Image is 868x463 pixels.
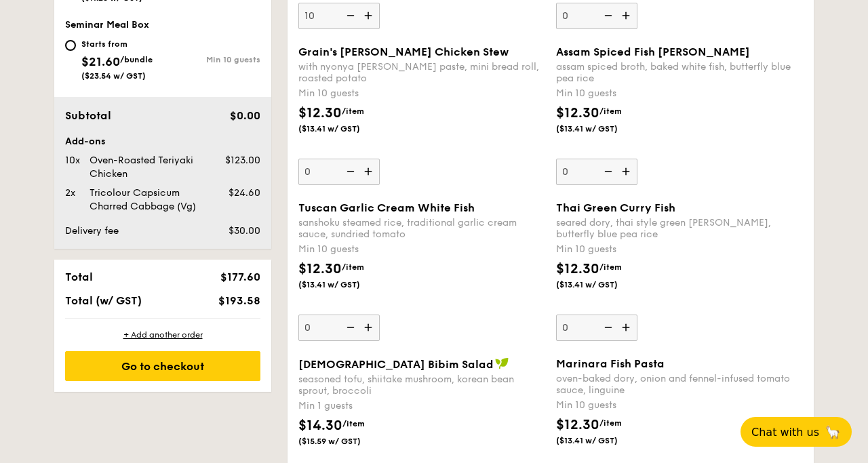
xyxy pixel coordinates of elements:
span: $193.58 [218,294,260,307]
input: Thai Green Curry Fishseared dory, thai style green [PERSON_NAME], butterfly blue pea riceMin 10 g... [556,315,637,341]
span: ($15.59 w/ GST) [298,436,391,447]
span: ($13.41 w/ GST) [298,279,391,290]
img: icon-add.58712e84.svg [359,315,380,340]
span: Assam Spiced Fish [PERSON_NAME] [556,45,750,58]
span: $12.30 [298,261,342,277]
span: $12.30 [556,105,599,121]
span: 🦙 [825,424,841,440]
span: /item [342,419,365,428]
span: Total [65,270,93,283]
img: icon-add.58712e84.svg [617,3,637,28]
span: $12.30 [298,105,342,121]
img: icon-reduce.1d2dbef1.svg [339,315,359,340]
span: Subtotal [65,109,111,122]
img: icon-reduce.1d2dbef1.svg [597,3,617,28]
span: /item [342,262,364,272]
span: $30.00 [229,225,260,237]
span: /item [599,262,622,272]
input: Tuscan Garlic Cream White Fishsanshoku steamed rice, traditional garlic cream sauce, sundried tom... [298,315,380,341]
span: Thai Green Curry Fish [556,201,675,214]
img: icon-add.58712e84.svg [617,315,637,340]
span: [DEMOGRAPHIC_DATA] Bibim Salad [298,358,494,371]
span: ($23.54 w/ GST) [81,71,146,81]
button: Chat with us🦙 [741,417,852,447]
img: icon-add.58712e84.svg [617,159,637,184]
img: icon-vegan.f8ff3823.svg [495,357,509,369]
img: icon-reduce.1d2dbef1.svg [597,315,617,340]
span: $177.60 [220,270,260,283]
div: Min 10 guests [556,87,803,100]
div: + Add another order [65,329,260,340]
div: sanshoku steamed rice, traditional garlic cream sauce, sundried tomato [298,217,545,240]
span: $24.60 [229,187,260,199]
span: ($13.41 w/ GST) [556,435,648,446]
span: Grain's [PERSON_NAME] Chicken Stew [298,45,509,58]
div: Min 10 guests [163,55,260,64]
span: $21.60 [81,54,120,69]
div: Min 10 guests [298,243,545,256]
div: oven-baked dory, onion and fennel-infused tomato sauce, linguine [556,373,803,396]
div: Min 1 guests [298,399,545,413]
img: icon-add.58712e84.svg [359,3,380,28]
div: Oven-Roasted Teriyaki Chicken [84,154,208,181]
img: icon-reduce.1d2dbef1.svg [597,159,617,184]
span: $0.00 [230,109,260,122]
img: icon-reduce.1d2dbef1.svg [339,159,359,184]
div: Tricolour Capsicum Charred Cabbage (Vg) [84,186,208,214]
span: /item [342,106,364,116]
input: Assam Spiced Fish [PERSON_NAME]assam spiced broth, baked white fish, butterfly blue pea riceMin 1... [556,159,637,185]
div: seasoned tofu, shiitake mushroom, korean bean sprout, broccoli [298,374,545,397]
div: Starts from [81,39,153,49]
span: ($13.41 w/ GST) [298,123,391,134]
span: Tuscan Garlic Cream White Fish [298,201,475,214]
input: Starts from$21.60/bundle($23.54 w/ GST)Min 10 guests [65,40,76,51]
div: 10x [60,154,84,167]
div: 2x [60,186,84,200]
span: Marinara Fish Pasta [556,357,665,370]
span: ($13.41 w/ GST) [556,123,648,134]
span: /bundle [120,55,153,64]
div: Min 10 guests [298,87,545,100]
input: ($13.41 w/ GST) [298,3,380,29]
div: Go to checkout [65,351,260,381]
div: seared dory, thai style green [PERSON_NAME], butterfly blue pea rice [556,217,803,240]
span: /item [599,418,622,428]
div: Add-ons [65,135,260,148]
span: Seminar Meal Box [65,19,149,31]
span: $12.30 [556,417,599,433]
span: $14.30 [298,418,342,434]
span: ($13.41 w/ GST) [556,279,648,290]
div: assam spiced broth, baked white fish, butterfly blue pea rice [556,61,803,84]
span: $12.30 [556,261,599,277]
span: Total (w/ GST) [65,294,142,307]
div: Min 10 guests [556,243,803,256]
span: /item [599,106,622,116]
input: Grain's [PERSON_NAME] Chicken Stewwith nyonya [PERSON_NAME] paste, mini bread roll, roasted potat... [298,159,380,185]
div: with nyonya [PERSON_NAME] paste, mini bread roll, roasted potato [298,61,545,84]
span: Delivery fee [65,225,119,237]
img: icon-add.58712e84.svg [359,159,380,184]
div: Min 10 guests [556,399,803,412]
input: ($13.41 w/ GST) [556,3,637,29]
span: Chat with us [751,426,819,439]
img: icon-reduce.1d2dbef1.svg [339,3,359,28]
span: $123.00 [225,155,260,166]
